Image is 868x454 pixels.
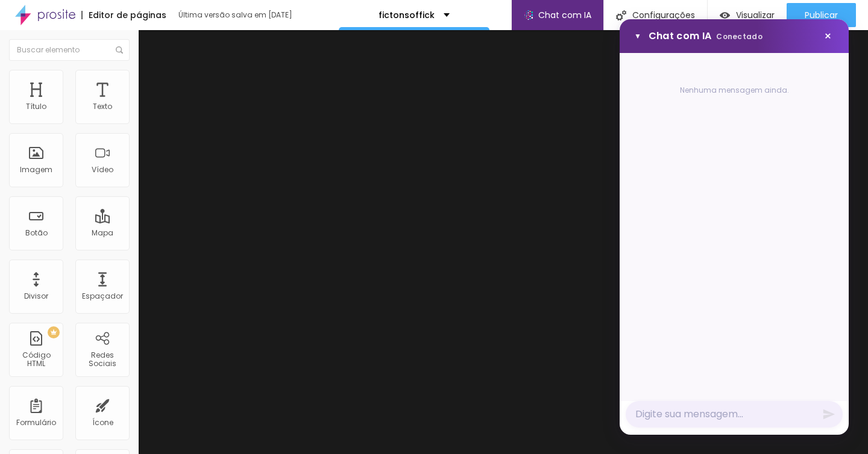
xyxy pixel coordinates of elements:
span: Conectado [716,31,763,42]
div: Divisor [24,292,48,300]
textarea: Mensagem [626,401,843,428]
div: Editor de páginas [81,11,166,19]
img: Icone [116,46,123,54]
iframe: Editor [139,30,868,454]
span: Chat com IA [538,11,591,19]
div: Mapa [92,229,113,237]
span: Visualizar [736,10,775,20]
span: Chat com IA [649,31,763,41]
button: × [819,28,837,45]
div: Texto [93,102,112,111]
div: Formulário [16,418,56,427]
button: Visualizar [708,3,787,27]
div: Botão [25,229,48,237]
div: Código HTML [12,351,60,368]
div: Espaçador [82,292,123,300]
button: Enviar mensagem [822,408,835,421]
div: Redes Sociais [78,351,126,368]
div: Vídeo [92,166,113,174]
span: Publicar [805,10,838,20]
img: AI [524,10,533,20]
img: view-1.svg [720,10,730,20]
div: Ícone [92,418,113,427]
div: Título [26,102,46,111]
p: fictonsoffick [379,11,435,19]
div: Última versão salva em [DATE] [178,11,317,19]
button: Publicar [787,3,856,27]
input: Buscar elemento [9,39,130,61]
div: Nenhuma mensagem ainda. [634,87,834,94]
div: Imagem [20,166,52,174]
img: Icone [616,10,626,20]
